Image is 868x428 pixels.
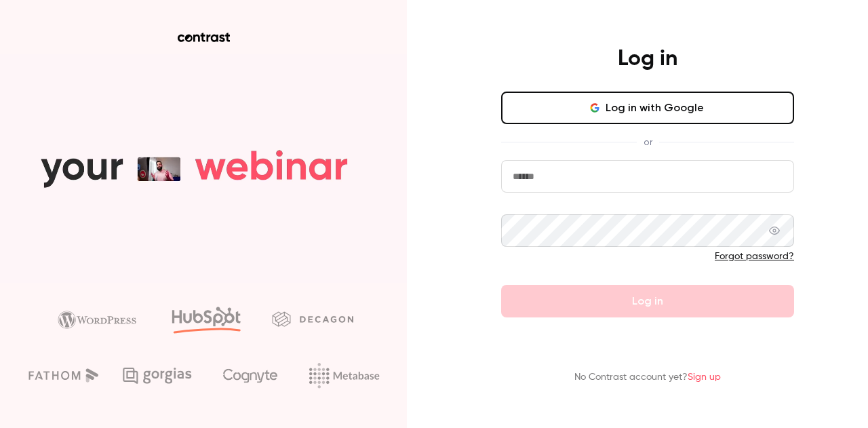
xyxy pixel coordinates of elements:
h4: Log in [618,45,677,73]
a: Sign up [688,372,721,382]
p: No Contrast account yet? [574,370,721,385]
span: or [637,135,659,149]
img: decagon [272,311,353,326]
button: Log in with Google [501,92,794,124]
a: Forgot password? [715,252,794,261]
